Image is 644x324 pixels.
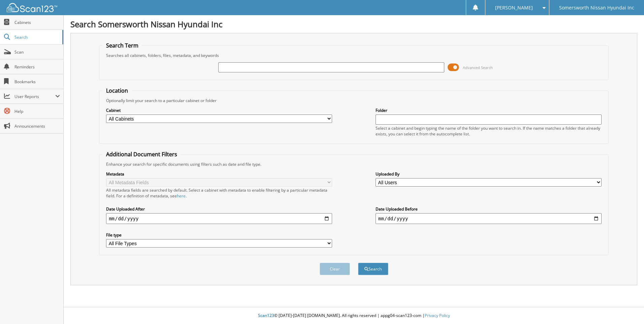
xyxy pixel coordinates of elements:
[358,263,388,275] button: Search
[103,151,181,158] legend: Additional Document Filters
[425,313,450,318] a: Privacy Policy
[14,94,55,99] span: User Reports
[258,313,274,318] span: Scan123
[7,3,57,12] img: scan123-logo-white.svg
[610,292,644,324] iframe: Chat Widget
[376,171,602,177] label: Uploaded By
[103,87,131,94] legend: Location
[376,107,602,113] label: Folder
[14,108,60,114] span: Help
[103,42,142,49] legend: Search Term
[463,65,493,70] span: Advanced Search
[376,213,602,224] input: end
[103,98,605,103] div: Optionally limit your search to a particular cabinet or folder
[177,193,186,199] a: here
[376,206,602,212] label: Date Uploaded Before
[14,79,60,85] span: Bookmarks
[106,206,332,212] label: Date Uploaded After
[64,307,644,324] div: © [DATE]-[DATE] [DOMAIN_NAME]. All rights reserved | appg04-scan123-com |
[14,123,60,129] span: Announcements
[103,161,605,167] div: Enhance your search for specific documents using filters such as date and file type.
[495,6,533,10] span: [PERSON_NAME]
[376,125,602,137] div: Select a cabinet and begin typing the name of the folder you want to search in. If the name match...
[14,20,60,25] span: Cabinets
[320,263,350,275] button: Clear
[103,53,605,58] div: Searches all cabinets, folders, files, metadata, and keywords
[14,64,60,70] span: Reminders
[14,34,59,40] span: Search
[70,19,637,30] h1: Search Somersworth Nissan Hyundai Inc
[559,6,634,10] span: Somersworth Nissan Hyundai Inc
[106,171,332,177] label: Metadata
[106,213,332,224] input: start
[106,232,332,238] label: File type
[106,187,332,199] div: All metadata fields are searched by default. Select a cabinet with metadata to enable filtering b...
[106,107,332,113] label: Cabinet
[14,49,60,55] span: Scan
